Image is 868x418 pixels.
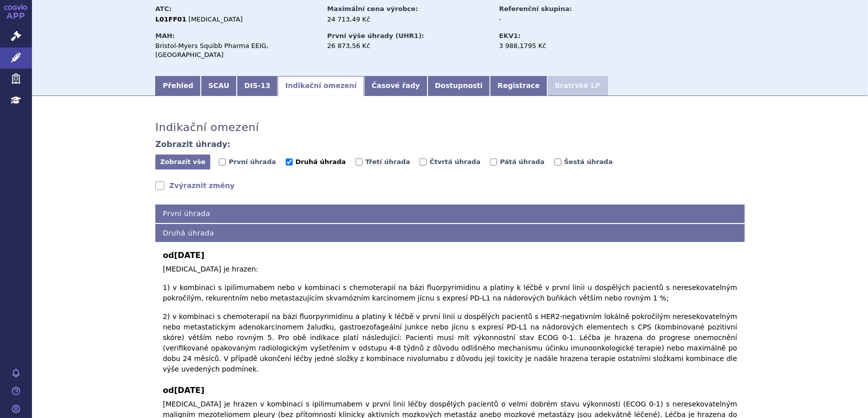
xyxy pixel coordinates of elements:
[364,76,428,96] a: Časové řady
[356,158,363,165] input: Třetí úhrada
[163,249,737,261] b: od
[201,76,237,96] a: SCAU
[155,154,210,169] button: Zobrazit vše
[327,5,418,12] strong: Maximální cena výrobce:
[174,385,204,395] span: [DATE]
[499,15,611,24] div: -
[499,41,611,50] div: 3 988,1795 Kč
[327,15,489,24] div: 24 713,49 Kč
[554,158,561,165] input: Šestá úhrada
[296,158,346,165] span: Druhá úhrada
[155,121,259,134] h3: Indikační omezení
[428,76,490,96] a: Dostupnosti
[155,204,745,223] h4: První úhrada
[286,158,293,165] input: Druhá úhrada
[155,224,745,242] h4: Druhá úhrada
[155,15,186,23] strong: L01FF01
[490,76,547,96] a: Registrace
[155,139,231,149] h4: Zobrazit úhrady:
[163,384,737,396] b: od
[366,158,411,165] span: Třetí úhrada
[219,158,226,165] input: První úhrada
[278,76,364,96] a: Indikační omezení
[420,158,427,165] input: Čtvrtá úhrada
[499,5,572,12] strong: Referenční skupina:
[174,250,204,260] span: [DATE]
[564,158,613,165] span: Šestá úhrada
[229,158,276,165] span: První úhrada
[499,32,520,39] strong: EKV1:
[155,5,172,12] strong: ATC:
[490,158,497,165] input: Pátá úhrada
[155,180,235,190] a: Zvýraznit změny
[430,158,480,165] span: Čtvrtá úhrada
[237,76,278,96] a: DIS-13
[500,158,544,165] span: Pátá úhrada
[188,15,243,23] span: [MEDICAL_DATA]
[155,32,175,39] strong: MAH:
[327,41,489,50] div: 26 873,56 Kč
[163,264,737,374] p: [MEDICAL_DATA] je hrazen: 1) v kombinaci s ipilimumabem nebo v kombinaci s chemoterapií na bázi f...
[155,41,318,59] div: Bristol-Myers Squibb Pharma EEIG, [GEOGRAPHIC_DATA]
[160,158,206,165] span: Zobrazit vše
[155,76,201,96] a: Přehled
[327,32,424,39] strong: První výše úhrady (UHR1):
